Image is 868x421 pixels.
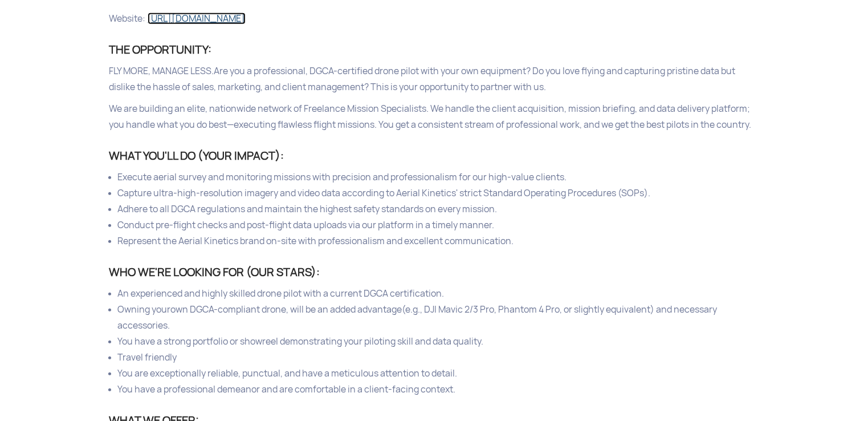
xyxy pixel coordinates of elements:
[118,334,759,350] li: You have a strong portfolio or showreel demonstrating your piloting skill and data quality.
[109,101,759,133] p: We are building an elite, nationwide network of Freelance Mission Specialists. We handle the clie...
[118,233,759,249] li: Represent the Aerial Kinetics brand on-site with professionalism and excellent communication.
[109,41,759,59] div: THE OPPORTUNITY:
[109,63,759,95] p: Are you a professional, DGCA-certified drone pilot with your own equipment? Do you love flying an...
[118,169,759,185] li: Execute aerial survey and monitoring missions with precision and professionalism for our high-val...
[118,185,759,201] li: Capture ultra-high-resolution imagery and video data according to Aerial Kinetics' strict Standar...
[118,201,759,217] li: Adhere to all DGCA regulations and maintain the highest safety standards on every mission.
[118,286,759,302] li: An experienced and highly skilled drone pilot with a current DGCA certification.
[148,13,246,25] a: [URL][DOMAIN_NAME]
[118,350,759,366] li: Travel friendly
[118,366,759,382] li: You are exceptionally reliable, punctual, and have a meticulous attention to detail.
[109,13,146,25] span: Website:
[118,217,759,233] li: Conduct pre-flight checks and post-flight data uploads via our platform in a timely manner.
[109,147,759,165] div: WHAT YOU'LL DO (YOUR IMPACT):
[118,382,759,398] li: You have a professional demeanor and are comfortable in a client-facing context.
[171,303,402,315] span: own DGCA-compliant drone, will be an added advantage
[109,263,759,281] div: WHO WE'RE LOOKING FOR (OUR STARS):
[109,65,214,77] span: FLY MORE, MANAGE LESS.
[118,302,759,334] li: Owning your (e.g., DJI Mavic 2/3 Pro, Phantom 4 Pro, or slightly equivalent) and necessary access...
